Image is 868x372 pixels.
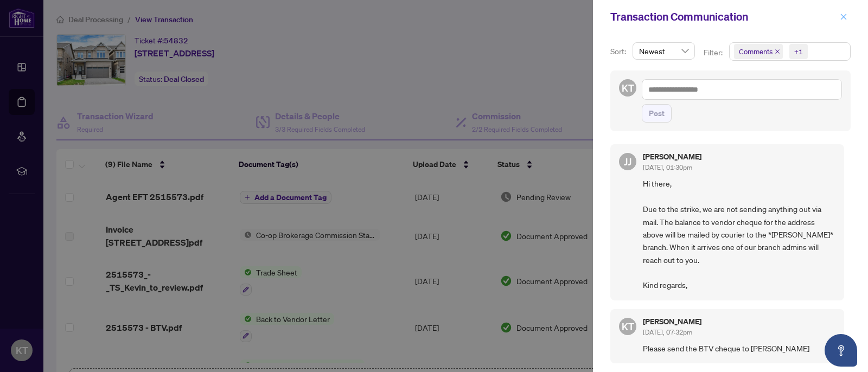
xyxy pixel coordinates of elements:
div: +1 [794,46,803,57]
span: Comments [739,46,773,57]
span: close [775,49,780,54]
span: close [840,13,847,21]
span: Comments [734,44,783,59]
span: KT [622,319,634,334]
span: [DATE], 01:30pm [643,163,692,171]
button: Open asap [825,334,857,367]
span: Please send the BTV cheque to [PERSON_NAME] [643,342,835,355]
h5: [PERSON_NAME] [643,318,701,325]
p: Sort: [610,46,628,57]
p: Filter: [704,47,724,59]
span: [DATE], 07:32pm [643,328,692,336]
div: Transaction Communication [610,9,837,25]
span: Hi there, Due to the strike, we are not sending anything out via mail. The balance to vendor cheq... [643,177,835,291]
span: JJ [624,154,631,169]
button: Post [642,104,672,123]
h5: [PERSON_NAME] [643,153,701,161]
span: KT [622,80,634,95]
span: Newest [639,43,688,59]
